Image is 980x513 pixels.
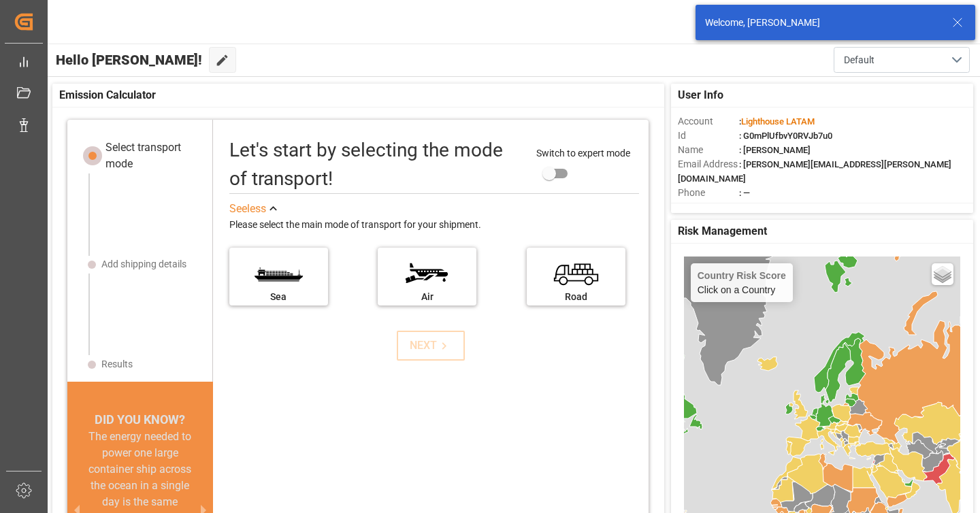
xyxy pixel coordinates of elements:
[385,290,470,304] div: Air
[534,290,619,304] div: Road
[844,53,875,67] span: Default
[739,188,750,198] span: : —
[741,116,815,127] span: Lighthouse LATAM
[834,47,970,73] button: open menu
[678,114,739,129] span: Account
[932,263,953,285] a: Layers
[739,145,811,155] span: : [PERSON_NAME]
[698,270,786,295] div: Click on a Country
[410,337,451,354] div: NEXT
[739,131,832,141] span: : G0mPlUfbvY0RVJb7u0
[101,257,186,271] div: Add shipping details
[56,47,202,73] span: Hello [PERSON_NAME]!
[678,157,739,171] span: Email Address
[229,217,640,233] div: Please select the main mode of transport for your shipment.
[739,116,815,127] span: :
[236,290,321,304] div: Sea
[101,357,133,371] div: Results
[678,200,739,214] span: Account Type
[229,201,266,217] div: See less
[678,143,739,157] span: Name
[536,148,630,159] span: Switch to expert mode
[705,16,939,30] div: Welcome, [PERSON_NAME]
[105,139,203,172] div: Select transport mode
[698,270,786,281] h4: Country Risk Score
[678,159,951,184] span: : [PERSON_NAME][EMAIL_ADDRESS][PERSON_NAME][DOMAIN_NAME]
[678,129,739,143] span: Id
[397,331,465,361] button: NEXT
[229,136,523,193] div: Let's start by selecting the mode of transport!
[678,186,739,200] span: Phone
[67,410,213,429] div: DID YOU KNOW?
[59,87,156,103] span: Emission Calculator
[739,202,773,212] span: : Shipper
[678,223,767,239] span: Risk Management
[678,87,723,103] span: User Info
